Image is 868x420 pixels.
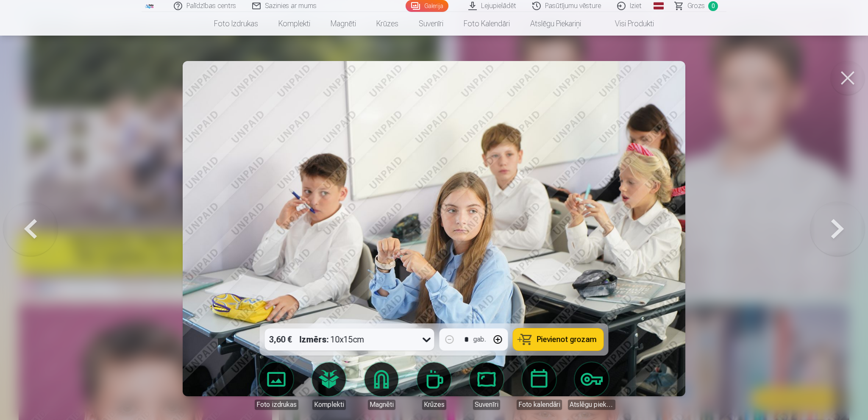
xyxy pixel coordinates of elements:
[568,362,615,410] a: Atslēgu piekariņi
[409,12,453,36] a: Suvenīri
[265,328,296,350] div: 3,60 €
[687,1,705,11] span: Grozs
[320,12,366,36] a: Magnēti
[204,12,268,36] a: Foto izdrukas
[513,328,604,350] button: Pievienot grozam
[537,336,597,343] span: Pievienot grozam
[517,400,562,410] div: Foto kalendāri
[268,12,320,36] a: Komplekti
[300,334,329,345] strong: Izmērs :
[300,328,364,350] div: 10x15cm
[591,12,664,36] a: Visi produkti
[410,362,458,410] a: Krūzes
[312,400,346,410] div: Komplekti
[145,3,154,8] img: /fa1
[368,400,395,410] div: Magnēti
[473,400,500,410] div: Suvenīri
[422,400,446,410] div: Krūzes
[305,362,353,410] a: Komplekti
[463,362,510,410] a: Suvenīri
[255,400,298,410] div: Foto izdrukas
[708,1,718,11] span: 0
[358,362,405,410] a: Magnēti
[515,362,563,410] a: Foto kalendāri
[453,12,520,36] a: Foto kalendāri
[568,400,615,410] div: Atslēgu piekariņi
[366,12,409,36] a: Krūzes
[473,334,486,345] div: gab.
[253,362,300,410] a: Foto izdrukas
[520,12,591,36] a: Atslēgu piekariņi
